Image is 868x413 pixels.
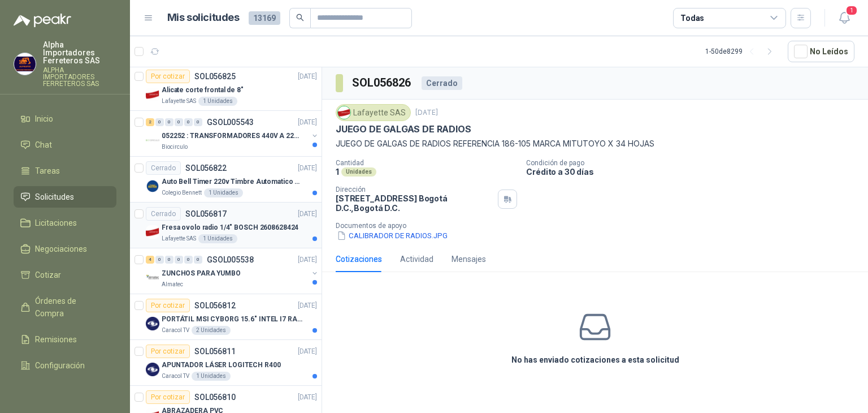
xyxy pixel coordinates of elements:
p: Colegio Bennett [162,188,202,197]
a: 4 0 0 0 0 0 GSOL005538[DATE] Company LogoZUNCHOS PARA YUMBOAlmatec [146,253,319,289]
span: Cotizar [35,269,61,281]
p: SOL056817 [185,210,227,218]
p: Condición de pago [526,159,863,167]
div: 2 [146,118,154,126]
img: Company Logo [146,225,159,239]
p: Crédito a 30 días [526,167,863,177]
p: Dirección [336,186,493,193]
div: 1 Unidades [198,234,237,243]
p: SOL056812 [194,302,236,309]
div: 1 Unidades [198,97,237,106]
div: Por cotizar [146,299,190,312]
div: 1 Unidades [192,372,231,381]
a: Órdenes de Compra [14,290,116,324]
div: 0 [194,256,202,264]
p: [STREET_ADDRESS] Bogotá D.C. , Bogotá D.C. [336,193,493,213]
p: SOL056825 [194,72,236,80]
button: No Leídos [788,41,854,62]
span: 1 [845,5,858,16]
span: Negociaciones [35,243,87,255]
div: 0 [184,118,193,126]
p: [DATE] [298,255,317,265]
button: 1 [834,8,854,28]
p: [DATE] [298,163,317,174]
p: ALPHA IMPORTADORES FERRETEROS SAS [43,67,116,87]
p: Biocirculo [162,143,188,152]
img: Company Logo [146,179,159,193]
img: Company Logo [14,53,36,75]
p: [DATE] [298,300,317,311]
p: Lafayette SAS [162,234,196,243]
div: Cerrado [422,76,462,90]
h1: Mis solicitudes [167,10,240,26]
div: Lafayette SAS [336,104,411,121]
span: Solicitudes [35,191,74,203]
p: [DATE] [298,209,317,220]
span: Licitaciones [35,217,77,229]
img: Logo peakr [14,14,71,27]
p: Lafayette SAS [162,97,196,106]
span: Inicio [35,113,53,125]
p: SOL056810 [194,393,236,401]
img: Company Logo [146,363,159,376]
p: Documentos de apoyo [336,222,863,230]
div: 0 [175,118,183,126]
a: Por cotizarSOL056812[DATE] Company LogoPORTÁTIL MSI CYBORG 15.6" INTEL I7 RAM 32GB - 1 TB / Nvidi... [130,294,322,340]
p: GSOL005543 [207,118,254,126]
img: Company Logo [146,134,159,147]
div: 1 Unidades [204,188,243,197]
div: Actividad [400,253,433,265]
p: GSOL005538 [207,256,254,264]
p: 1 [336,167,339,177]
div: 4 [146,256,154,264]
p: [DATE] [298,346,317,357]
a: Manuales y ayuda [14,381,116,402]
a: CerradoSOL056822[DATE] Company LogoAuto Bell Timer 220v Timbre Automatico Para Colegios, IndustCo... [130,157,322,203]
span: Órdenes de Compra [35,295,106,320]
div: 1 - 50 de 8299 [705,42,779,61]
a: Tareas [14,160,116,182]
a: Licitaciones [14,212,116,234]
div: Cerrado [146,207,181,221]
div: Por cotizar [146,390,190,404]
img: Company Logo [146,271,159,285]
img: Company Logo [146,88,159,101]
h3: No has enviado cotizaciones a esta solicitud [511,354,679,366]
a: Chat [14,134,116,156]
div: Mensajes [452,253,486,265]
a: Configuración [14,355,116,376]
span: Manuales y ayuda [35,385,99,398]
p: ZUNCHOS PARA YUMBO [162,268,241,279]
div: 2 Unidades [192,326,231,335]
div: 0 [155,118,164,126]
span: search [296,14,304,21]
p: APUNTADOR LÁSER LOGITECH R400 [162,360,281,371]
a: Por cotizarSOL056811[DATE] Company LogoAPUNTADOR LÁSER LOGITECH R400Caracol TV1 Unidades [130,340,322,386]
div: Cerrado [146,161,181,175]
span: Tareas [35,165,60,177]
a: Negociaciones [14,238,116,260]
div: 0 [175,256,183,264]
img: Company Logo [146,317,159,330]
p: Auto Bell Timer 220v Timbre Automatico Para Colegios, Indust [162,177,302,187]
div: Por cotizar [146,345,190,358]
p: Alicate corte frontal de 8" [162,85,244,96]
p: JUEGO DE GALGAS DE RADIOS REFERENCIA 186-105 MARCA MITUTOYO X 34 HOJAS [336,137,854,150]
div: 0 [165,118,173,126]
h3: SOL056826 [352,74,413,92]
img: Company Logo [338,106,350,119]
p: Caracol TV [162,372,189,381]
a: 2 0 0 0 0 0 GSOL005543[DATE] Company Logo052252 : TRANSFORMADORES 440V A 220 VBiocirculo [146,115,319,152]
a: Por cotizarSOL056825[DATE] Company LogoAlicate corte frontal de 8"Lafayette SAS1 Unidades [130,65,322,111]
p: [DATE] [298,117,317,128]
a: CerradoSOL056817[DATE] Company LogoFresa ovolo radio 1/4" BOSCH 2608628424Lafayette SAS1 Unidades [130,203,322,248]
div: Todas [680,12,704,24]
p: [DATE] [298,71,317,82]
p: Alpha Importadores Ferreteros SAS [43,41,116,64]
p: JUEGO DE GALGAS DE RADIOS [336,123,471,135]
p: 052252 : TRANSFORMADORES 440V A 220 V [162,131,302,141]
p: Fresa ovolo radio 1/4" BOSCH 2608628424 [162,222,298,233]
a: Inicio [14,108,116,130]
p: Caracol TV [162,326,189,335]
a: Solicitudes [14,186,116,208]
